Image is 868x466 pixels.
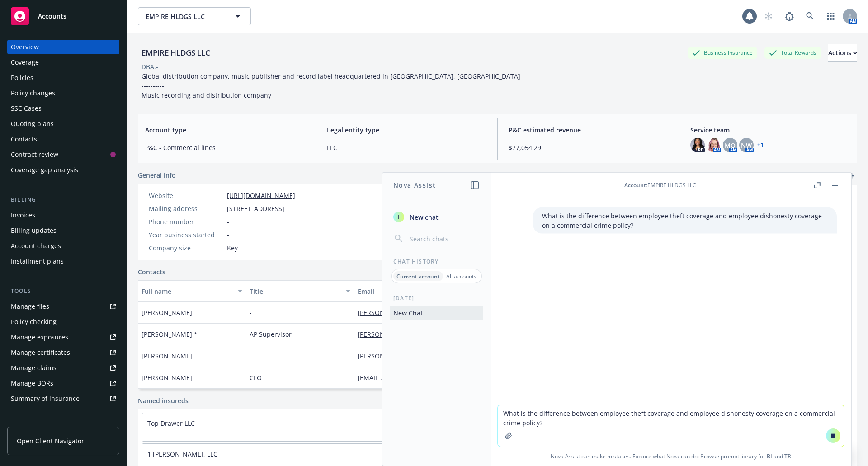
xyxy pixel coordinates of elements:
span: Service team [690,125,850,135]
button: Title [246,280,354,302]
a: Invoices [7,208,119,222]
div: [DATE] [382,294,491,302]
a: Accounts [7,4,119,29]
a: [PERSON_NAME][EMAIL_ADDRESS][DOMAIN_NAME] [358,308,521,317]
div: Email [358,287,520,296]
div: Quoting plans [11,117,54,131]
div: Manage certificates [11,345,70,360]
div: Installment plans [11,254,64,268]
button: EMPIRE HLDGS LLC [138,7,251,25]
div: Overview [11,40,39,54]
div: Coverage gap analysis [11,163,78,177]
a: Top Drawer LLC [147,419,195,428]
a: Manage certificates [7,345,119,360]
div: : EMPIRE HLDGS LLC [624,181,696,189]
span: Nova Assist can make mistakes. Explore what Nova can do: Browse prompt library for and [494,447,848,466]
a: Policy checking [7,315,119,329]
span: P&C - Commercial lines [145,143,305,152]
a: Manage BORs [7,376,119,391]
span: LLC [327,143,486,152]
h1: Nova Assist [393,180,436,190]
button: New Chat [390,306,483,320]
span: - [227,217,229,226]
span: MQ [725,141,736,150]
div: Actions [828,44,857,61]
a: Billing updates [7,223,119,238]
a: BI [767,452,772,460]
div: Year business started [149,230,223,240]
span: [PERSON_NAME] [142,373,192,382]
a: add [846,170,857,181]
span: AP Supervisor [250,329,292,339]
a: Overview [7,40,119,54]
div: Total Rewards [764,47,821,58]
a: +1 [757,142,764,148]
a: Contacts [7,132,119,146]
a: Contacts [138,267,165,277]
span: [PERSON_NAME] [142,351,192,361]
span: Global distribution company, music publisher and record label headquartered in [GEOGRAPHIC_DATA],... [142,72,520,99]
div: Summary of insurance [11,391,80,406]
a: Report a Bug [780,7,798,25]
span: $77,054.29 [509,143,668,152]
a: Installment plans [7,254,119,268]
p: All accounts [446,273,476,280]
span: P&C estimated revenue [509,125,668,135]
a: SSC Cases [7,101,119,116]
a: [PERSON_NAME][EMAIL_ADDRESS][DOMAIN_NAME] [358,352,521,360]
div: Account charges [11,239,61,253]
span: New chat [408,212,439,222]
a: Contract review [7,147,119,162]
div: Manage exposures [11,330,68,344]
span: CFO [250,373,262,382]
span: Notes [685,170,704,181]
div: Policies [11,71,33,85]
button: Actions [828,44,857,62]
p: What is the difference between employee theft coverage and employee dishonesty coverage on a comm... [542,211,828,230]
a: Account charges [7,239,119,253]
span: Account type [145,125,305,135]
div: Contract review [11,147,58,162]
span: [PERSON_NAME] [142,308,192,317]
div: SSC Cases [11,101,42,116]
div: Company size [149,243,223,253]
span: [STREET_ADDRESS] [227,204,284,213]
div: EMPIRE HLDGS LLC [138,47,214,59]
span: NW [741,141,752,150]
div: Business Insurance [688,47,757,58]
span: Key [227,243,238,253]
a: Coverage gap analysis [7,163,119,177]
div: Billing updates [11,223,57,238]
span: Open Client Navigator [17,436,84,446]
a: Named insureds [138,396,189,405]
span: Legal entity type [327,125,486,135]
span: General info [138,170,176,180]
div: Manage claims [11,361,57,375]
span: - [227,230,229,240]
a: Start snowing [759,7,778,25]
a: Quoting plans [7,117,119,131]
a: Policies [7,71,119,85]
button: Full name [138,280,246,302]
div: Manage BORs [11,376,53,391]
img: photo [690,138,705,152]
a: Policy changes [7,86,119,100]
span: Manage exposures [7,330,119,344]
span: Account [624,181,646,189]
div: Coverage [11,55,39,70]
div: Phone number [149,217,223,226]
span: - [250,308,252,317]
a: 1 [PERSON_NAME], LLC [147,450,217,458]
div: Title [250,287,340,296]
a: Manage files [7,299,119,314]
div: Chat History [382,258,491,265]
input: Search chats [408,232,480,245]
a: Manage claims [7,361,119,375]
div: Policy checking [11,315,57,329]
div: Contacts [11,132,37,146]
a: Switch app [822,7,840,25]
div: Full name [142,287,232,296]
span: Accounts [38,13,66,20]
img: photo [707,138,721,152]
div: DBA: - [142,62,158,71]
